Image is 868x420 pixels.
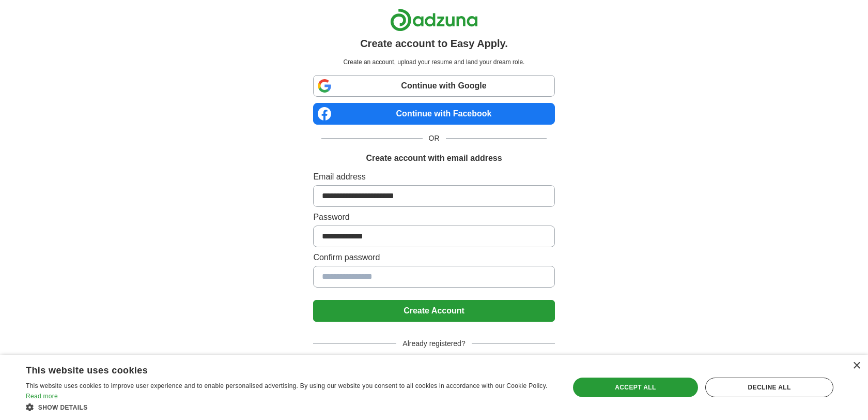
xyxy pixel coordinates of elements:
[390,8,478,32] img: Adzuna logo
[573,378,698,397] div: Accept all
[313,251,554,264] label: Confirm password
[705,378,833,397] div: Decline all
[26,393,58,400] a: Read more, opens a new window
[366,152,502,164] h1: Create account with email address
[26,361,528,377] div: This website uses cookies
[38,404,88,411] span: Show details
[26,382,548,389] span: This website uses cookies to improve user experience and to enable personalised advertising. By u...
[313,300,554,322] button: Create Account
[313,103,554,125] a: Continue with Facebook
[313,171,554,183] label: Email address
[313,75,554,97] a: Continue with Google
[315,57,552,67] p: Create an account, upload your resume and land your dream role.
[396,338,471,349] span: Already registered?
[313,211,554,223] label: Password
[423,133,446,144] span: OR
[360,36,508,51] h1: Create account to Easy Apply.
[853,362,860,370] div: Close
[26,402,553,412] div: Show details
